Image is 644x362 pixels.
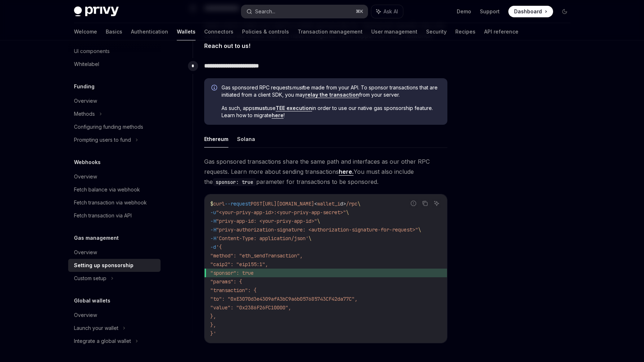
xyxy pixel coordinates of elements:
[68,120,161,133] a: Configuring funding methods
[68,183,161,196] a: Fetch balance via webhook
[210,313,216,319] span: },
[409,199,418,208] button: Report incorrect code
[68,58,161,71] a: Whitelabel
[68,259,161,272] a: Setting up sponsorship
[210,226,216,233] span: -H
[384,8,398,15] span: Ask AI
[213,200,225,207] span: curl
[276,105,312,111] a: TEE execution
[74,97,97,105] div: Overview
[74,158,101,167] h5: Webhooks
[210,322,216,328] span: },
[237,131,255,147] button: Solana
[418,226,421,233] span: \
[457,8,471,15] a: Demo
[242,23,289,40] a: Policies & controls
[74,136,131,144] div: Prompting users to fund
[74,234,119,242] h5: Gas management
[204,156,447,187] span: Gas sponsored transactions share the same path and interfaces as our other RPC requests. Learn mo...
[74,172,97,181] div: Overview
[74,274,106,283] div: Custom setup
[426,23,447,40] a: Security
[339,168,354,176] a: here.
[508,6,553,17] a: Dashboard
[305,92,359,98] a: relay the transaction
[210,235,216,242] span: -H
[272,112,284,119] a: here
[210,261,268,268] span: "caip2": "eip155:1",
[210,304,291,311] span: "value": "0x2386F26FC10000",
[484,23,518,40] a: API reference
[74,261,133,270] div: Setting up sponsorship
[106,23,122,40] a: Basics
[455,23,476,40] a: Recipes
[216,244,222,250] span: '{
[204,42,250,50] a: Reach out to us!
[514,8,542,15] span: Dashboard
[74,6,119,17] img: dark logo
[210,200,213,207] span: $
[74,296,110,305] h5: Global wallets
[210,278,242,285] span: "params": {
[74,110,95,118] div: Methods
[346,209,349,216] span: \
[356,9,363,14] span: ⌘ K
[241,5,368,18] button: Search...⌘K
[210,270,254,276] span: "sponsor": true
[216,209,346,216] span: "<your-privy-app-id>:<your-privy-app-secret>"
[74,82,95,91] h5: Funding
[68,246,161,259] a: Overview
[222,84,440,98] span: Gas sponsored RPC requests be made from your API. To sponsor transactions that are initiated from...
[74,60,99,69] div: Whitelabel
[371,5,403,18] button: Ask AI
[559,6,570,17] button: Toggle dark mode
[432,199,441,208] button: Ask AI
[74,185,140,194] div: Fetch balance via webhook
[317,218,320,224] span: \
[317,200,340,207] span: wallet_i
[204,23,233,40] a: Connectors
[314,200,317,207] span: <
[74,311,97,319] div: Overview
[74,198,147,207] div: Fetch transaction via webhook
[213,178,256,186] code: sponsor: true
[420,199,430,208] button: Copy the contents from the code block
[216,226,418,233] span: "privy-authorization-signature: <authorization-signature-for-request>"
[210,244,216,250] span: -d
[255,7,275,16] div: Search...
[262,200,314,207] span: [URL][DOMAIN_NAME]
[225,200,251,207] span: --request
[480,8,500,15] a: Support
[210,296,358,302] span: "to": "0xE3070d3e4309afA3bC9a6b057685743CF42da77C",
[216,235,308,242] span: 'Content-Type: application/json'
[222,105,440,119] span: As such, apps use in order to use our native gas sponsorship feature. Learn how to migrate !
[74,248,97,257] div: Overview
[74,23,97,40] a: Welcome
[210,209,216,216] span: -u
[210,218,216,224] span: -H
[358,200,360,207] span: \
[255,105,267,111] strong: must
[216,218,317,224] span: "privy-app-id: <your-privy-app-id>"
[210,330,216,337] span: }'
[346,200,358,207] span: /rpc
[74,337,131,345] div: Integrate a global wallet
[210,287,257,293] span: "transaction": {
[68,196,161,209] a: Fetch transaction via webhook
[210,252,303,259] span: "method": "eth_sendTransaction",
[68,309,161,322] a: Overview
[74,123,143,131] div: Configuring funding methods
[68,94,161,107] a: Overview
[308,235,311,242] span: \
[292,84,303,90] em: must
[211,85,219,92] svg: Info
[74,211,132,220] div: Fetch transaction via API
[298,23,363,40] a: Transaction management
[131,23,168,40] a: Authentication
[68,170,161,183] a: Overview
[74,324,118,332] div: Launch your wallet
[204,131,228,147] button: Ethereum
[177,23,196,40] a: Wallets
[371,23,417,40] a: User management
[68,209,161,222] a: Fetch transaction via API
